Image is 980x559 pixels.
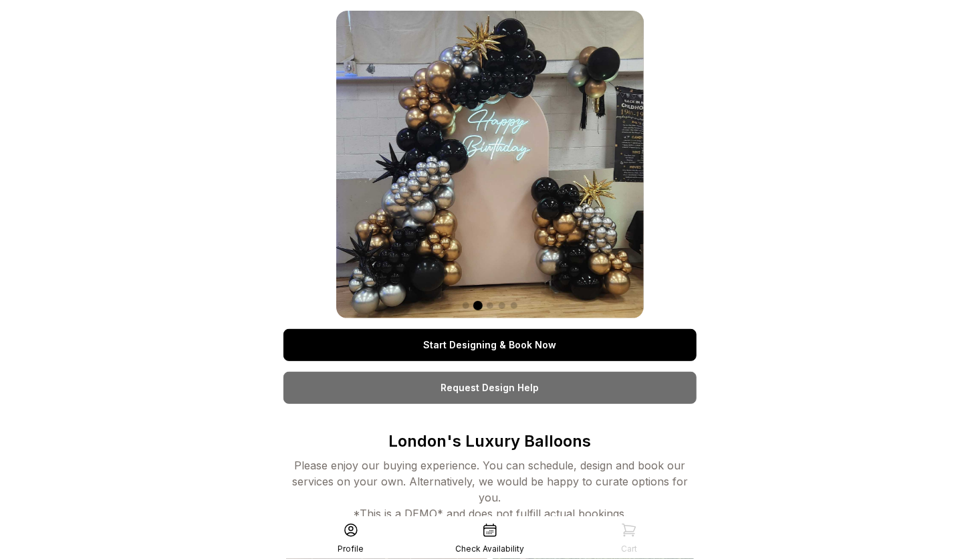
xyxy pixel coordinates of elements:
[621,544,637,554] div: Cart
[283,457,697,522] div: Please enjoy our buying experience. You can schedule, design and book our services on your own. A...
[283,329,697,361] a: Start Designing & Book Now
[283,372,697,404] a: Request Design Help
[338,544,364,554] div: Profile
[283,431,697,452] p: London's Luxury Balloons
[456,544,525,554] div: Check Availability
